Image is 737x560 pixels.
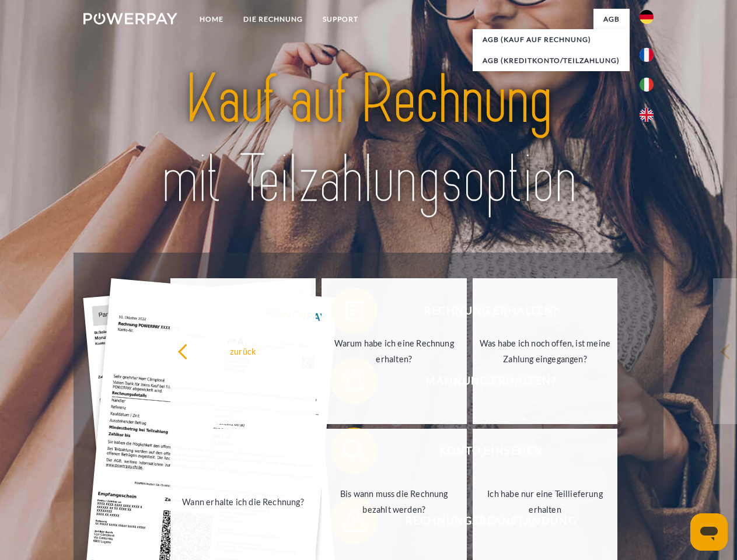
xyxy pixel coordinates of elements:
div: Was habe ich noch offen, ist meine Zahlung eingegangen? [480,335,611,367]
a: Home [190,9,233,30]
a: SUPPORT [313,9,368,30]
iframe: Schaltfläche zum Öffnen des Messaging-Fensters [690,513,728,551]
a: agb [593,9,630,30]
div: Bis wann muss die Rechnung bezahlt werden? [329,486,460,517]
img: logo-powerpay-white.svg [83,13,177,24]
a: AGB (Kauf auf Rechnung) [473,29,630,50]
div: Warum habe ich eine Rechnung erhalten? [329,335,460,367]
div: zurück [177,343,309,359]
img: fr [640,48,654,62]
img: de [640,10,654,24]
img: en [640,108,654,122]
img: it [640,78,654,92]
a: AGB (Kreditkonto/Teilzahlung) [473,50,630,71]
div: Wann erhalte ich die Rechnung? [177,494,309,509]
div: Ich habe nur eine Teillieferung erhalten [480,486,611,517]
a: Was habe ich noch offen, ist meine Zahlung eingegangen? [473,278,618,424]
a: DIE RECHNUNG [233,9,313,30]
img: title-powerpay_de.svg [111,56,626,223]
